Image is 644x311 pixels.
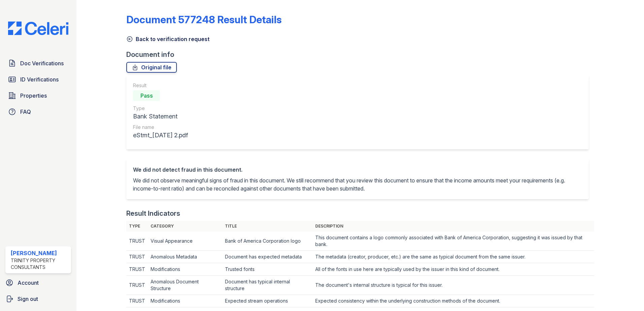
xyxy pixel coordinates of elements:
[126,263,148,276] td: TRUST
[313,221,594,232] th: Description
[222,232,313,251] td: Bank of America Corporation logo
[148,295,222,307] td: Modifications
[222,251,313,263] td: Document has expected metadata
[222,263,313,276] td: Trusted fonts
[126,251,148,263] td: TRUST
[313,295,594,307] td: Expected consistency within the underlying construction methods of the document.
[148,251,222,263] td: Anomalous Metadata
[313,276,594,295] td: The document's internal structure is typical for this issuer.
[3,292,74,306] a: Sign out
[313,263,594,276] td: All of the fonts in use here are typically used by the issuer in this kind of document.
[126,295,148,307] td: TRUST
[20,108,31,116] span: FAQ
[133,131,188,140] div: eStmt_[DATE] 2.pdf
[126,209,180,218] div: Result Indicators
[18,295,38,303] span: Sign out
[20,59,64,67] span: Doc Verifications
[126,13,282,26] a: Document 577248 Result Details
[126,276,148,295] td: TRUST
[133,82,188,89] div: Result
[5,105,71,118] a: FAQ
[3,22,74,35] img: CE_Logo_Blue-a8612792a0a2168367f1c8372b55b34899dd931a85d93a1a3d3e32e68fde9ad4.png
[126,50,594,59] div: Document info
[148,221,222,232] th: Category
[5,73,71,86] a: ID Verifications
[148,263,222,276] td: Modifications
[313,251,594,263] td: The metadata (creator, producer, etc.) are the same as typical document from the same issuer.
[18,279,39,287] span: Account
[133,90,160,101] div: Pass
[11,257,68,271] div: Trinity Property Consultants
[133,124,188,131] div: File name
[313,232,594,251] td: This document contains a logo commonly associated with Bank of America Corporation, suggesting it...
[133,105,188,112] div: Type
[222,295,313,307] td: Expected stream operations
[126,221,148,232] th: Type
[20,75,59,83] span: ID Verifications
[133,176,582,193] p: We did not observe meaningful signs of fraud in this document. We still recommend that you review...
[3,276,74,289] a: Account
[222,221,313,232] th: Title
[11,249,68,257] div: [PERSON_NAME]
[148,276,222,295] td: Anomalous Document Structure
[126,232,148,251] td: TRUST
[5,57,71,70] a: Doc Verifications
[20,92,47,100] span: Properties
[126,62,177,73] a: Original file
[133,112,188,121] div: Bank Statement
[5,89,71,102] a: Properties
[222,276,313,295] td: Document has typical internal structure
[148,232,222,251] td: Visual Appearance
[133,166,582,174] div: We did not detect fraud in this document.
[126,35,210,43] a: Back to verification request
